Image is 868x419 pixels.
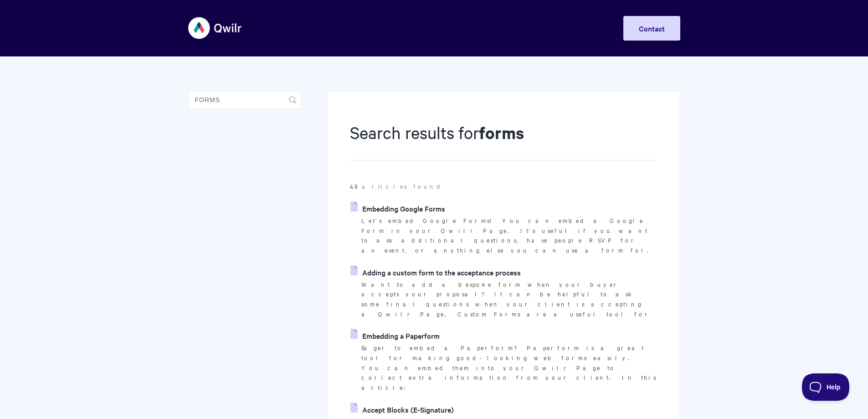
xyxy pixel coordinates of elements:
h1: Search results for [350,121,657,160]
img: Qwilr Help Center [188,11,242,45]
a: Contact [623,16,680,41]
iframe: Toggle Customer Support [802,373,850,401]
p: Want to add a bespoke form when your buyer accepts your proposal? It can be helpful to ask some f... [361,279,657,319]
a: Accept Blocks (E-Signature) [350,403,454,416]
strong: forms [479,121,524,144]
p: Let's embed Google Forms! You can embed a Google Form in your Qwilr Page. It's useful if you want... [361,216,657,255]
strong: 45 [350,182,362,191]
input: Search [188,91,302,109]
a: Embedding Google Forms [350,202,445,215]
a: Embedding a Paperform [350,329,440,342]
a: Adding a custom form to the acceptance process [350,265,521,279]
p: articles found [350,181,657,191]
p: Eager to embed a Paperform? Paperform is a great tool for making good-looking web forms easily. Y... [361,343,657,393]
